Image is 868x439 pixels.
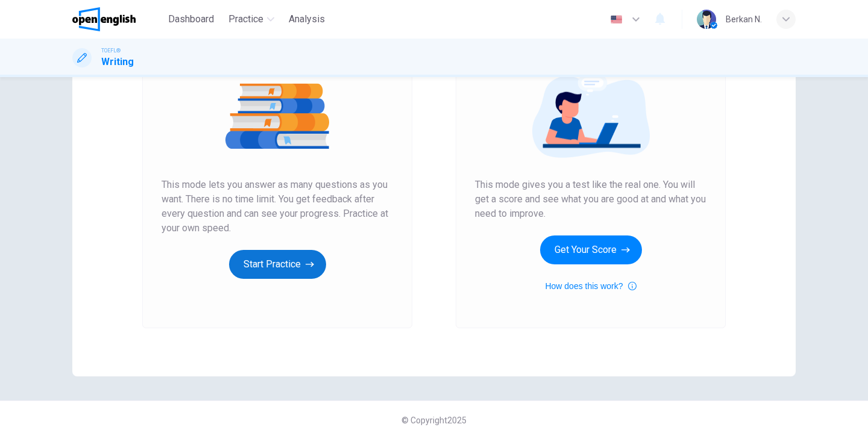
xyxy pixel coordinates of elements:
[229,250,326,279] button: Start Practice
[101,55,134,69] h1: Writing
[475,178,706,221] span: This mode gives you a test like the real one. You will get a score and see what you are good at a...
[545,279,636,293] button: How does this work?
[401,416,467,425] span: © Copyright 2025
[697,10,716,29] img: Profile picture
[540,235,642,264] button: Get Your Score
[72,7,163,31] a: OpenEnglish logo
[289,12,325,26] span: Analysis
[609,15,624,24] img: en
[224,8,279,30] button: Practice
[163,8,219,30] button: Dashboard
[284,8,330,30] button: Analysis
[162,178,393,235] span: This mode lets you answer as many questions as you want. There is no time limit. You get feedback...
[726,12,762,26] div: Berkan N.
[228,12,263,26] span: Practice
[72,7,136,31] img: OpenEnglish logo
[168,12,214,26] span: Dashboard
[101,46,121,55] span: TOEFL®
